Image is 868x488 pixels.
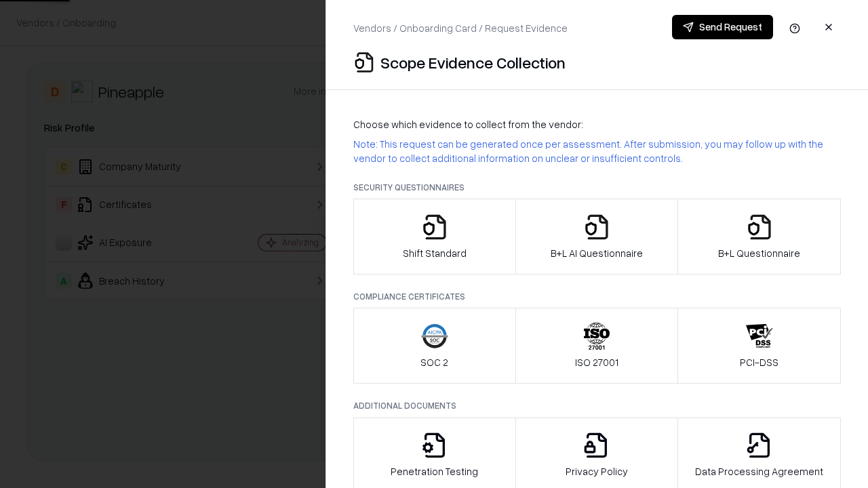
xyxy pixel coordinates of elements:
p: SOC 2 [420,355,448,369]
p: Penetration Testing [391,464,478,479]
button: ISO 27001 [515,308,679,384]
p: Data Processing Agreement [695,464,823,479]
p: B+L Questionnaire [718,246,800,260]
button: Shift Standard [353,199,516,274]
p: Choose which evidence to collect from the vendor: [353,117,841,131]
p: Additional Documents [353,400,841,411]
p: Scope Evidence Collection [380,52,566,73]
p: Compliance Certificates [353,291,841,302]
button: SOC 2 [353,308,516,384]
button: B+L Questionnaire [677,199,841,274]
p: Shift Standard [403,246,467,260]
p: ISO 27001 [575,355,618,369]
p: Vendors / Onboarding Card / Request Evidence [353,21,568,35]
p: PCI-DSS [740,355,778,369]
p: Note: This request can be generated once per assessment. After submission, you may follow up with... [353,137,841,165]
p: Privacy Policy [566,464,628,479]
button: B+L AI Questionnaire [515,199,679,274]
p: B+L AI Questionnaire [551,246,643,260]
button: Send Request [672,15,773,39]
p: Security Questionnaires [353,182,841,193]
button: PCI-DSS [677,308,841,384]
